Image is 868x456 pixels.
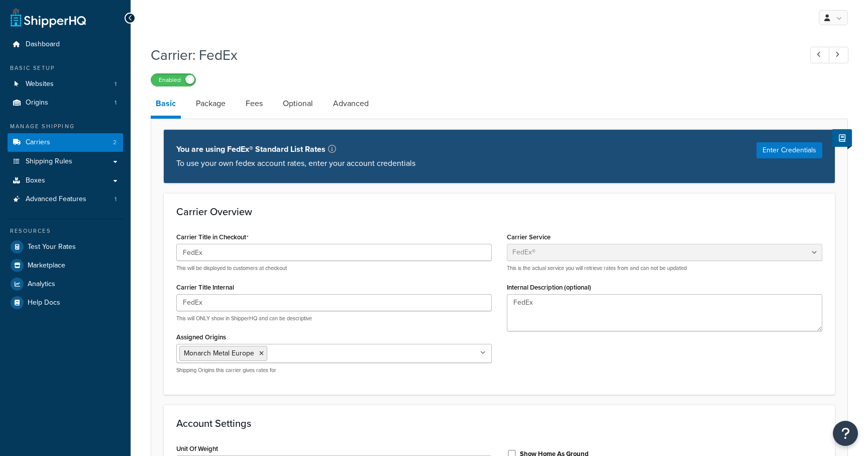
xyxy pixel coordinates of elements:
[278,92,318,116] a: Optional
[115,80,117,88] span: 1
[113,138,117,147] span: 2
[8,256,123,275] a: Marketplace
[8,35,123,54] a: Dashboard
[507,284,591,291] label: Internal Description (optional)
[810,47,830,63] a: Previous Record
[26,99,48,107] span: Origins
[176,233,249,241] label: Carrier Title in Checkout
[756,142,822,158] button: Enter Credentials
[26,40,60,49] span: Dashboard
[8,133,123,152] a: Carriers2
[176,156,415,170] p: To use your own fedex account rates, enter your account credentials
[176,367,492,374] p: Shipping Origins this carrier gives rates for
[833,421,858,446] button: Open Resource Center
[8,190,123,209] li: Advanced Features
[191,92,231,116] a: Package
[151,45,792,65] h1: Carrier: FedEx
[28,261,65,270] span: Marketplace
[176,206,822,217] h3: Carrier Overview
[8,227,123,235] div: Resources
[8,171,123,190] a: Boxes
[151,92,181,119] a: Basic
[507,264,822,272] p: This is the actual service you will retrieve rates from and can not be updated
[8,275,123,293] a: Analytics
[28,299,60,307] span: Help Docs
[507,233,551,241] label: Carrier Service
[8,94,123,112] a: Origins1
[8,94,123,112] li: Origins
[151,74,195,86] label: Enabled
[26,195,86,204] span: Advanced Features
[184,348,254,358] span: Monarch Metal Europe
[176,284,234,291] label: Carrier Title Internal
[832,129,852,147] button: Show Help Docs
[241,92,268,116] a: Fees
[26,138,50,147] span: Carriers
[328,92,374,116] a: Advanced
[8,238,123,256] a: Test Your Rates
[176,445,218,452] label: Unit Of Weight
[8,133,123,152] li: Carriers
[8,152,123,171] a: Shipping Rules
[507,294,822,331] textarea: FedEx
[8,122,123,131] div: Manage Shipping
[26,157,72,166] span: Shipping Rules
[115,99,117,107] span: 1
[176,418,822,429] h3: Account Settings
[8,75,123,94] a: Websites1
[8,294,123,312] a: Help Docs
[115,195,117,204] span: 1
[8,64,123,72] div: Basic Setup
[28,280,55,289] span: Analytics
[26,80,54,88] span: Websites
[8,190,123,209] a: Advanced Features1
[28,243,76,251] span: Test Your Rates
[176,142,415,156] p: You are using FedEx® Standard List Rates
[8,75,123,94] li: Websites
[176,315,492,322] p: This will ONLY show in ShipperHQ and can be descriptive
[26,176,45,185] span: Boxes
[829,47,848,63] a: Next Record
[176,264,492,272] p: This will be displayed to customers at checkout
[176,333,226,341] label: Assigned Origins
